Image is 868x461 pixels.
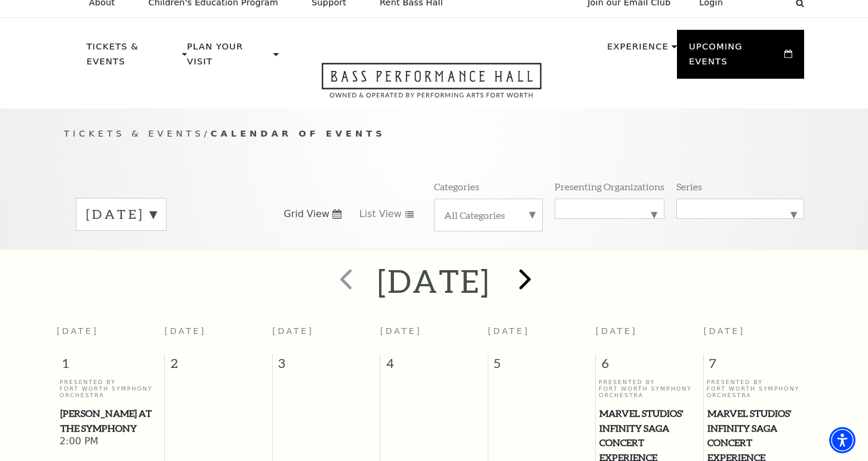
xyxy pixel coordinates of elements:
label: All Categories [444,209,533,221]
a: Shakespeare at the Symphony [60,406,162,435]
span: [PERSON_NAME] at the Symphony [60,406,161,435]
span: 5 [488,354,596,378]
p: Upcoming Events [689,39,781,76]
span: 7 [704,354,811,378]
span: [DATE] [596,326,638,336]
span: 2 [165,354,272,378]
span: 3 [273,354,380,378]
p: Plan Your Visit [187,39,270,76]
span: [DATE] [57,326,99,336]
a: Open this option [279,63,584,109]
p: Series [676,180,702,193]
p: Presenting Organizations [555,180,664,193]
span: List View [359,208,402,221]
span: Calendar of Events [211,128,386,138]
span: 4 [380,354,488,378]
p: Presented By Fort Worth Symphony Orchestra [707,379,809,399]
p: Tickets & Events [87,39,179,76]
p: Presented By Fort Worth Symphony Orchestra [599,379,700,399]
p: Presented By Fort Worth Symphony Orchestra [60,379,162,399]
span: [DATE] [272,326,314,336]
span: [DATE] [703,326,745,336]
span: [DATE] [488,326,530,336]
label: [DATE] [86,205,156,224]
span: Tickets & Events [64,128,204,138]
span: 2:00 PM [60,435,162,448]
p: Categories [434,180,479,193]
h2: [DATE] [377,262,490,300]
span: 1 [57,354,164,378]
div: Accessibility Menu [829,427,855,453]
span: Grid View [284,208,330,221]
span: [DATE] [380,326,422,336]
button: next [502,260,546,302]
p: Experience [607,39,669,61]
p: / [64,126,804,141]
button: prev [322,260,366,302]
span: [DATE] [165,326,207,336]
span: 6 [596,354,703,378]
